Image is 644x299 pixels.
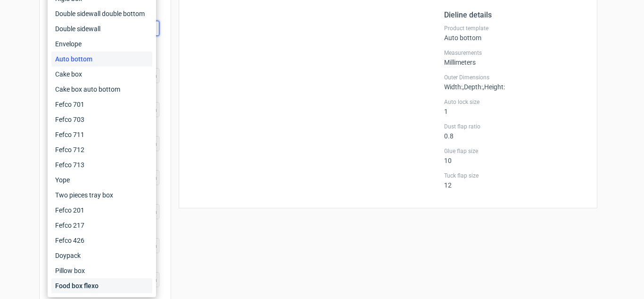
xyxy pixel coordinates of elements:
div: Pillow box [51,263,152,278]
div: Food box flexo [51,278,152,293]
div: Two pieces tray box [51,188,152,203]
div: Auto bottom [444,25,586,42]
span: Width : [444,83,462,91]
span: , Depth : [462,83,483,91]
div: Fefco 426 [51,233,152,248]
div: Cake box [51,67,152,82]
div: Double sidewall [51,21,152,36]
h2: Dieline details [444,9,586,21]
div: Fefco 217 [51,218,152,233]
div: Auto bottom [51,51,152,67]
label: Auto lock size [444,98,586,106]
div: 12 [444,172,586,189]
label: Outer Dimensions [444,74,586,81]
div: Yope [51,172,152,188]
div: Fefco 713 [51,157,152,172]
div: Fefco 703 [51,112,152,127]
div: Double sidewall double bottom [51,6,152,21]
div: Fefco 712 [51,142,152,157]
div: Cake box auto bottom [51,82,152,97]
div: Millimeters [444,49,586,66]
label: Product template [444,25,586,32]
span: , Height : [483,83,505,91]
div: Fefco 201 [51,203,152,218]
div: Fefco 711 [51,127,152,142]
label: Dust flap ratio [444,123,586,130]
label: Measurements [444,49,586,57]
div: Doypack [51,248,152,263]
div: 1 [444,98,586,115]
div: Envelope [51,36,152,51]
div: 0.8 [444,123,586,140]
div: 10 [444,147,586,164]
div: Fefco 701 [51,97,152,112]
label: Glue flap size [444,147,586,155]
label: Tuck flap size [444,172,586,179]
